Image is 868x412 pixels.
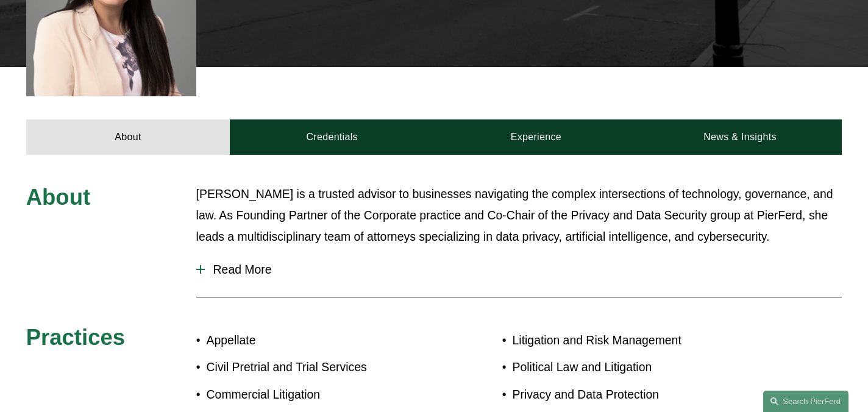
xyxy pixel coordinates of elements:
[26,119,230,155] a: About
[26,325,125,350] span: Practices
[763,391,848,412] a: Search this site
[205,263,842,277] span: Read More
[513,330,774,351] p: Litigation and Risk Management
[207,357,434,378] p: Civil Pretrial and Trial Services
[207,330,434,351] p: Appellate
[196,183,842,247] p: [PERSON_NAME] is a trusted advisor to businesses navigating the complex intersections of technolo...
[513,357,774,378] p: Political Law and Litigation
[26,185,90,210] span: About
[230,119,434,155] a: Credentials
[207,384,434,405] p: Commercial Litigation
[513,384,774,405] p: Privacy and Data Protection
[196,254,842,286] button: Read More
[638,119,842,155] a: News & Insights
[434,119,638,155] a: Experience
